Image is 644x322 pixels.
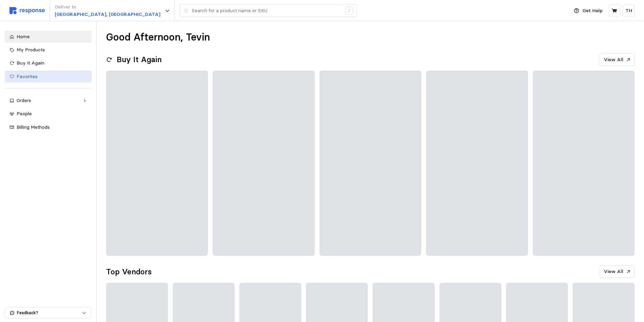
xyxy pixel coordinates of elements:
button: Get Help [570,4,606,17]
p: View All [604,56,623,64]
span: People [17,110,32,117]
a: Home [5,31,92,43]
h2: Buy It Again [117,54,162,65]
h2: Top Vendors [106,267,152,277]
span: Buy It Again [17,60,44,66]
a: Buy It Again [5,57,92,69]
p: Get Help [582,7,602,15]
p: TH [625,7,632,15]
span: Favorites [17,73,38,79]
span: Billing Methods [17,124,50,130]
a: Favorites [5,71,92,83]
button: Feedback? [5,307,91,318]
a: My Products [5,44,92,56]
img: svg%3e [9,7,45,14]
p: Feedback? [17,310,82,316]
a: Orders [5,95,92,107]
button: TH [623,5,635,17]
a: Billing Methods [5,121,92,133]
div: Orders [17,97,80,104]
h1: Good Afternoon, Tevin [106,31,210,44]
p: Deliver to [55,3,160,11]
input: Search for a product name or SKU [192,5,341,17]
a: People [5,108,92,120]
span: My Products [17,47,45,53]
span: Home [17,33,30,40]
button: View All [600,265,635,278]
button: View All [600,53,635,66]
p: [GEOGRAPHIC_DATA], [GEOGRAPHIC_DATA] [55,11,160,18]
p: View All [604,268,623,275]
div: / [345,7,353,15]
